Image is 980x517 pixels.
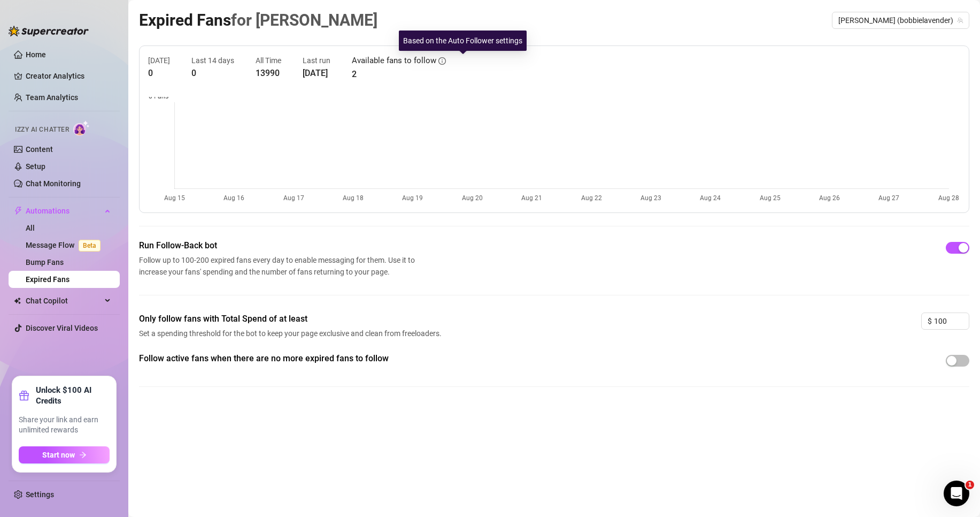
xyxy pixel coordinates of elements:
[79,451,87,459] span: arrow-right
[26,202,102,219] span: Automations
[79,240,101,252] span: Beta
[26,145,53,154] a: Content
[26,179,81,188] a: Chat Monitoring
[73,120,90,136] img: AI Chatter
[957,17,963,24] span: team
[15,125,69,135] span: Izzy AI Chatter
[139,328,445,339] span: Set a spending threshold for the bot to keep your page exclusive and clean from freeloaders.
[9,26,89,36] img: logo-BBDzfeDw.svg
[42,451,75,459] span: Start now
[934,313,969,329] input: 0.00
[148,55,170,66] article: [DATE]
[838,12,963,28] span: Bobbie‎ (bobbielavender)
[19,415,110,436] span: Share your link and earn unlimited rewards
[26,162,45,171] a: Setup
[26,490,54,499] a: Settings
[303,55,330,66] article: Last run
[26,67,111,85] a: Creator Analytics
[139,239,419,252] span: Run Follow-Back bot
[26,224,35,232] a: All
[256,66,281,80] article: 13990
[256,55,281,66] article: All Time
[191,55,234,66] article: Last 14 days
[26,93,78,102] a: Team Analytics
[14,297,21,305] img: Chat Copilot
[36,385,110,406] strong: Unlock $100 AI Credits
[352,67,446,81] article: 2
[399,31,527,51] div: Based on the Auto Follower settings
[303,66,330,80] article: [DATE]
[19,390,29,401] span: gift
[26,258,64,267] a: Bump Fans
[139,352,445,365] span: Follow active fans when there are no more expired fans to follow
[438,57,446,65] span: info-circle
[139,254,419,278] span: Follow up to 100-200 expired fans every day to enable messaging for them. Use it to increase your...
[19,446,110,463] button: Start nowarrow-right
[14,207,22,215] span: thunderbolt
[966,481,974,489] span: 1
[148,66,170,80] article: 0
[26,275,70,284] a: Expired Fans
[352,55,436,67] article: Available fans to follow
[139,313,445,325] span: Only follow fans with Total Spend of at least
[944,481,969,506] iframe: Intercom live chat
[191,66,234,80] article: 0
[26,241,105,249] a: Message FlowBeta
[26,50,46,59] a: Home
[231,11,377,29] span: for [PERSON_NAME]‎
[26,324,98,332] a: Discover Viral Videos
[26,292,102,309] span: Chat Copilot
[139,7,377,33] article: Expired Fans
